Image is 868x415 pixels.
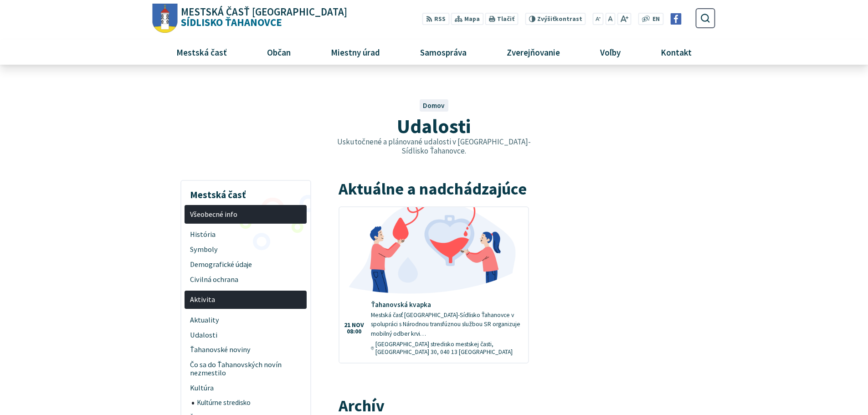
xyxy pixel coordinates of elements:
[263,40,294,64] span: Občan
[497,15,514,23] span: Tlačiť
[525,13,586,25] button: Zvýšiťkontrast
[537,15,555,23] span: Zvýšiť
[190,381,302,396] span: Kultúra
[451,13,483,25] a: Mapa
[190,313,302,328] span: Aktuality
[371,301,521,309] h4: Ťahanovská kvapka
[422,13,449,25] a: RSS
[190,242,302,257] span: Symboly
[185,205,307,224] a: Všeobecné info
[339,207,528,363] a: Ťahanovská kvapka Mestská časť [GEOGRAPHIC_DATA]-Sídlisko Ťahanovce v spolupráci s Národnou trans...
[190,292,302,307] span: Aktivita
[192,396,307,410] a: Kultúrne stredisko
[173,40,230,64] span: Mestská časť
[190,358,302,381] span: Čo sa do Ťahanovských novín nezmestilo
[185,183,307,202] h3: Mestská časť
[397,113,471,138] span: Udalosti
[617,13,631,25] button: Zväčšiť veľkosť písma
[185,381,307,396] a: Kultúra
[190,343,302,358] span: Ťahanovské noviny
[190,272,302,287] span: Civilná ochrana
[657,40,695,64] span: Kontakt
[593,13,604,25] button: Zmenšiť veľkosť písma
[464,15,480,24] span: Mapa
[375,340,521,356] span: [GEOGRAPHIC_DATA] stredisko mestskej časti, [GEOGRAPHIC_DATA] 30, 040 13 [GEOGRAPHIC_DATA]
[416,40,470,64] span: Samospráva
[190,328,302,343] span: Udalosti
[605,13,615,25] button: Nastaviť pôvodnú veľkosť písma
[650,15,663,24] a: EN
[185,313,307,328] a: Aktuality
[197,396,302,410] span: Kultúrne stredisko
[597,40,624,64] span: Voľby
[159,40,243,64] a: Mestská časť
[503,40,563,64] span: Zverejňovanie
[190,207,302,222] span: Všeobecné info
[652,15,660,24] span: EN
[153,4,347,33] a: Logo Sídlisko Ťahanovce, prejsť na domovskú stránku.
[185,358,307,381] a: Čo sa do Ťahanovských novín nezmestilo
[185,242,307,257] a: Symboly
[250,40,307,64] a: Občan
[185,328,307,343] a: Udalosti
[181,7,347,17] span: Mestská časť [GEOGRAPHIC_DATA]
[404,40,483,64] a: Samospráva
[190,257,302,272] span: Demografické údaje
[670,13,682,25] img: Prejsť na Facebook stránku
[371,311,521,339] p: Mestská časť [GEOGRAPHIC_DATA]-Sídlisko Ťahanovce v spolupráci s Národnou transfúznou službou SR ...
[339,397,715,415] h2: Archív
[330,137,538,156] p: Uskutočnené a plánované udalosti v [GEOGRAPHIC_DATA]-Sídlisko Ťahanovce.
[153,4,178,33] img: Prejsť na domovskú stránku
[185,343,307,358] a: Ťahanovské noviny
[644,40,709,64] a: Kontakt
[423,101,445,110] a: Domov
[185,257,307,272] a: Demografické údaje
[537,15,582,23] span: kontrast
[344,328,364,335] span: 08:00
[434,15,446,24] span: RSS
[339,180,715,198] h2: Aktuálne a nadchádzajúce
[185,291,307,309] a: Aktivita
[584,40,637,64] a: Voľby
[344,322,350,328] span: 21
[327,40,383,64] span: Miestny úrad
[178,7,348,28] span: Sídlisko Ťahanovce
[185,227,307,242] a: História
[185,272,307,287] a: Civilná ochrana
[485,13,518,25] button: Tlačiť
[352,322,364,328] span: nov
[490,40,577,64] a: Zverejňovanie
[190,227,302,242] span: História
[314,40,396,64] a: Miestny úrad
